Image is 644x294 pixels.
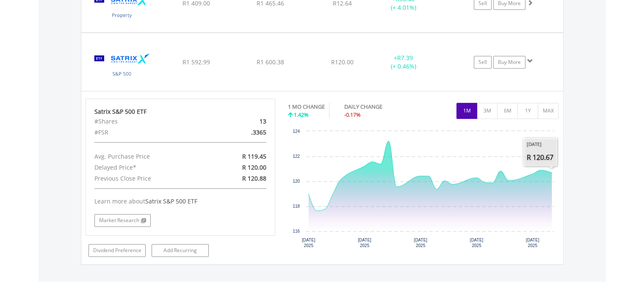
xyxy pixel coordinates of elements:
[358,238,371,248] text: [DATE] 2025
[293,129,300,134] text: 124
[344,103,412,111] div: DAILY CHANGE
[145,197,197,205] span: Satrix S&P 500 ETF
[344,111,361,118] span: -0.17%
[86,44,158,89] img: TFSA.STX500.png
[293,204,300,209] text: 118
[293,154,300,159] text: 122
[526,238,539,248] text: [DATE] 2025
[288,103,325,111] div: 1 MO CHANGE
[242,163,266,171] span: R 120.00
[94,214,151,227] a: Market Research
[288,127,559,254] div: Chart. Highcharts interactive chart.
[397,54,413,62] span: R7.39
[88,116,211,127] div: #Shares
[88,127,211,138] div: #FSR
[211,127,272,138] div: .3365
[182,58,210,66] span: R1 592.99
[474,56,492,69] a: Sell
[372,54,436,71] div: + (+ 0.46%)
[538,103,558,119] button: MAX
[293,179,300,184] text: 120
[257,58,284,66] span: R1 600.38
[414,238,427,248] text: [DATE] 2025
[497,103,518,119] button: 6M
[517,103,538,119] button: 1Y
[88,151,211,162] div: Avg. Purchase Price
[302,238,315,248] text: [DATE] 2025
[288,127,558,254] svg: Interactive chart
[294,111,309,118] span: 1.42%
[331,58,354,66] span: R120.00
[456,103,477,119] button: 1M
[152,244,209,257] a: Add Recurring
[94,197,266,206] div: Learn more about
[470,238,484,248] text: [DATE] 2025
[88,244,146,257] a: Dividend Preference
[94,107,266,116] div: Satrix S&P 500 ETF
[293,229,300,234] text: 116
[493,56,525,69] a: Buy More
[88,173,211,184] div: Previous Close Price
[242,174,266,182] span: R 120.88
[242,152,266,160] span: R 119.45
[477,103,498,119] button: 3M
[211,116,272,127] div: 13
[88,162,211,173] div: Delayed Price*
